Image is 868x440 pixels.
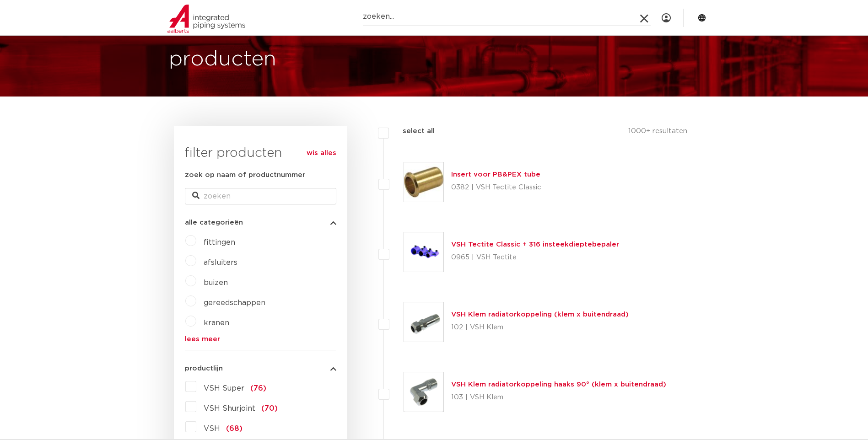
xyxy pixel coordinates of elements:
[451,381,666,388] a: VSH Klem radiatorkoppeling haaks 90° (klem x buitendraad)
[204,239,235,246] a: fittingen
[451,390,666,405] p: 103 | VSH Klem
[185,365,336,372] button: productlijn
[451,250,619,265] p: 0965 | VSH Tectite
[185,219,336,226] button: alle categorieën
[226,425,243,432] span: (68)
[404,372,443,412] img: Thumbnail for VSH Klem radiatorkoppeling haaks 90° (klem x buitendraad)
[261,405,278,412] span: (70)
[185,365,223,372] span: productlijn
[404,162,443,202] img: Thumbnail for Insert voor PB&PEX tube
[185,170,305,181] label: zoek op naam of productnummer
[404,302,443,342] img: Thumbnail for VSH Klem radiatorkoppeling (klem x buitendraad)
[389,126,435,137] label: select all
[451,320,629,335] p: 102 | VSH Klem
[185,144,336,162] h3: filter producten
[307,148,336,159] a: wis alles
[404,232,443,272] img: Thumbnail for VSH Tectite Classic + 316 insteekdieptebepaler
[363,8,651,26] input: zoeken...
[451,180,541,195] p: 0382 | VSH Tectite Classic
[628,126,687,140] p: 1000+ resultaten
[204,425,220,432] span: VSH
[204,299,265,306] a: gereedschappen
[204,385,244,392] span: VSH Super
[204,405,255,412] span: VSH Shurjoint
[250,385,266,392] span: (76)
[185,188,336,204] input: zoeken
[451,311,629,318] a: VSH Klem radiatorkoppeling (klem x buitendraad)
[185,336,336,343] a: lees meer
[451,171,540,178] a: Insert voor PB&PEX tube
[185,219,243,226] span: alle categorieën
[169,45,276,74] h1: producten
[204,279,228,286] a: buizen
[451,241,619,248] a: VSH Tectite Classic + 316 insteekdieptebepaler
[204,319,229,327] a: kranen
[204,259,237,266] a: afsluiters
